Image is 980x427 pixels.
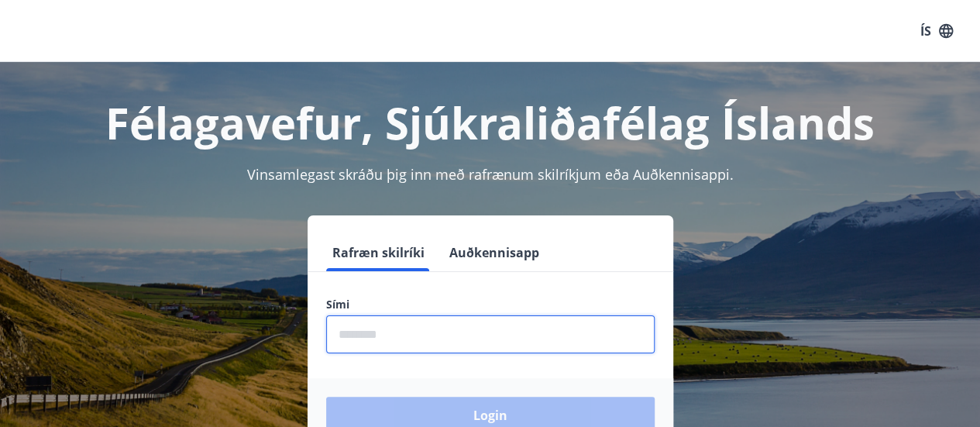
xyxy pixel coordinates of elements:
[326,234,431,271] button: Rafræn skilríki
[19,93,961,152] h1: Félagavefur, Sjúkraliðafélag Íslands
[443,234,545,271] button: Auðkennisapp
[912,17,961,45] button: ÍS
[247,165,734,184] span: Vinsamlegast skráðu þig inn með rafrænum skilríkjum eða Auðkennisappi.
[326,297,655,312] label: Sími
